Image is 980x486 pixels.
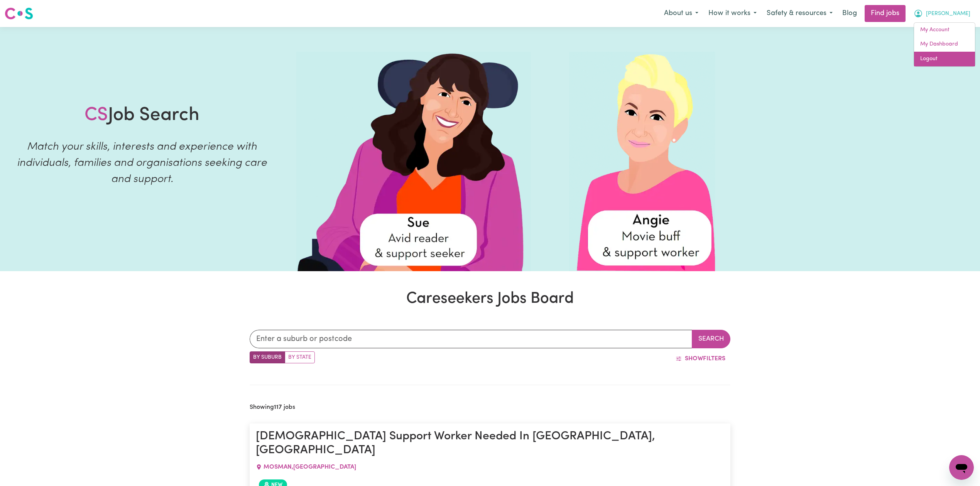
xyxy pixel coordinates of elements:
p: Match your skills, interests and experience with individuals, families and organisations seeking ... [9,139,275,187]
span: MOSMAN , [GEOGRAPHIC_DATA] [264,464,356,470]
b: 117 [274,404,282,410]
button: About us [659,5,703,22]
a: Find jobs [865,5,906,22]
a: Blog [838,5,862,22]
a: Careseekers logo [5,5,33,22]
img: Careseekers logo [5,7,33,20]
h2: Showing jobs [250,404,295,411]
h1: [DEMOGRAPHIC_DATA] Support Worker Needed In [GEOGRAPHIC_DATA], [GEOGRAPHIC_DATA] [256,430,724,458]
button: ShowFilters [671,351,730,366]
button: Search [692,330,730,348]
input: Enter a suburb or postcode [250,330,692,348]
iframe: Button to launch messaging window [949,455,974,480]
a: My Dashboard [914,37,975,52]
a: Logout [914,52,975,66]
label: Search by state [285,351,315,363]
div: My Account [914,22,975,67]
label: Search by suburb/post code [250,351,285,363]
span: [PERSON_NAME] [926,10,970,18]
span: CS [84,106,108,125]
h1: Job Search [84,105,199,127]
button: Safety & resources [762,5,838,22]
button: My Account [909,5,975,22]
button: How it works [703,5,762,22]
span: Show [685,356,703,362]
a: My Account [914,23,975,37]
